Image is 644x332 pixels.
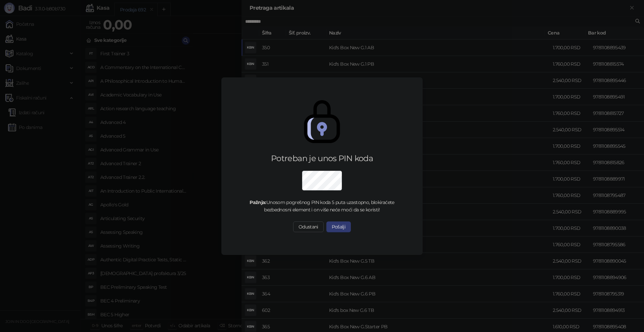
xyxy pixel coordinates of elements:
[326,221,351,232] button: Pošalji
[301,100,343,143] img: secure.svg
[240,153,404,164] div: Potreban je unos PIN koda
[250,199,266,205] strong: Pažnja:
[240,199,404,213] div: Unosom pogrešnog PIN koda 5 puta uzastopno, blokiraćete bezbednosni element i on više neće moći d...
[293,221,324,232] button: Odustani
